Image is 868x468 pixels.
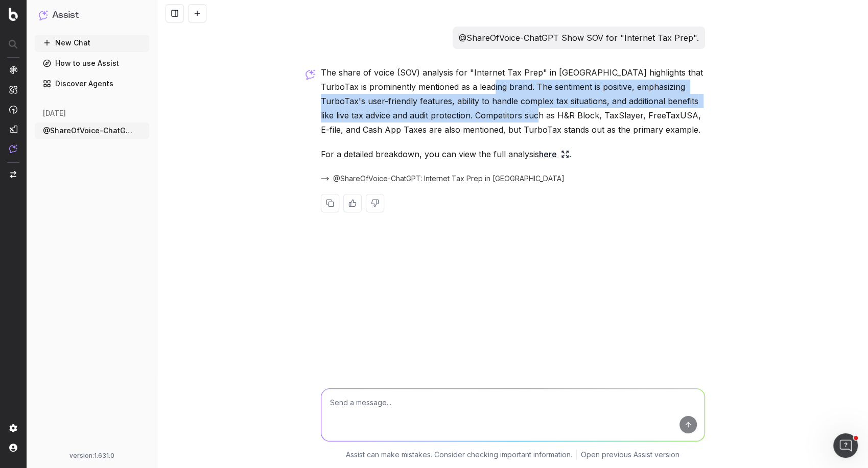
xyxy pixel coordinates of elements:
[9,424,17,432] img: Setting
[10,171,16,178] img: Switch project
[539,147,569,161] a: here
[321,147,705,161] p: For a detailed breakdown, you can view the full analysis .
[35,55,149,71] a: How to use Assist
[9,125,17,133] img: Studio
[35,122,149,139] button: @ShareOfVoice-ChatGPT Show SOV for "Inte
[321,174,577,184] button: @ShareOfVoice-ChatGPT: Internet Tax Prep in [GEOGRAPHIC_DATA]
[306,69,315,80] img: Botify assist logo
[39,10,48,20] img: Assist
[9,66,17,74] img: Analytics
[39,452,145,460] div: version: 1.631.0
[9,85,17,94] img: Intelligence
[9,144,17,153] img: Assist
[52,8,79,22] h1: Assist
[43,126,133,136] span: @ShareOfVoice-ChatGPT Show SOV for "Inte
[9,8,18,21] img: Botify logo
[35,35,149,51] button: New Chat
[459,31,699,45] p: @ShareOfVoice-ChatGPT Show SOV for "Internet Tax Prep".
[43,108,66,118] span: [DATE]
[833,433,858,458] iframe: Intercom live chat
[581,450,679,460] a: Open previous Assist version
[35,76,149,92] a: Discover Agents
[9,444,17,452] img: My account
[321,65,705,137] p: The share of voice (SOV) analysis for "Internet Tax Prep" in [GEOGRAPHIC_DATA] highlights that Tu...
[39,8,145,22] button: Assist
[346,450,572,460] p: Assist can make mistakes. Consider checking important information.
[9,105,17,114] img: Activation
[333,174,565,184] span: @ShareOfVoice-ChatGPT: Internet Tax Prep in [GEOGRAPHIC_DATA]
